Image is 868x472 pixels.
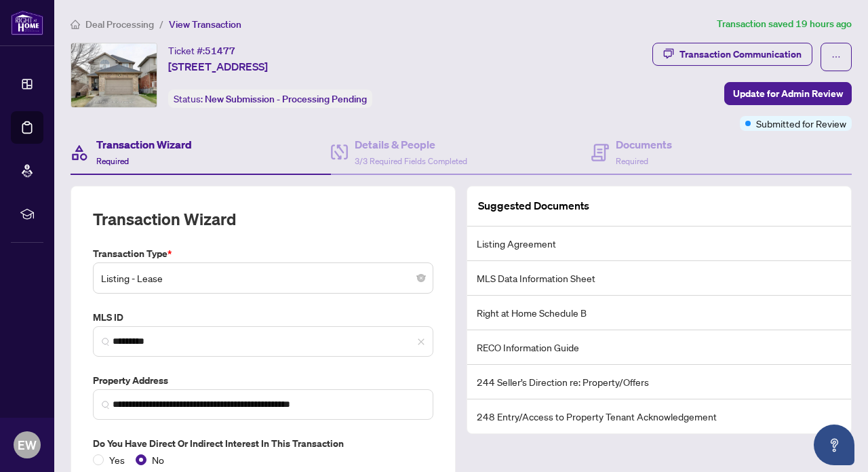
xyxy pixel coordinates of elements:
div: Ticket #: [168,43,235,58]
span: Listing - Lease [101,265,425,291]
span: 51477 [205,45,235,57]
img: logo [11,10,43,35]
article: Transaction saved 19 hours ago [717,16,852,32]
span: [STREET_ADDRESS] [168,58,268,75]
div: Status: [168,90,372,108]
img: search_icon [102,401,110,409]
button: Transaction Communication [652,43,812,66]
span: Required [96,156,129,166]
label: Do you have direct or indirect interest in this transaction [93,436,433,451]
h2: Transaction Wizard [93,208,236,230]
span: home [71,20,80,29]
span: View Transaction [169,18,241,31]
span: ellipsis [831,52,841,62]
span: Required [616,156,648,166]
h4: Transaction Wizard [96,136,192,153]
li: 244 Seller’s Direction re: Property/Offers [467,365,851,399]
label: MLS ID [93,310,433,325]
article: Suggested Documents [478,197,589,214]
button: Open asap [814,425,854,465]
span: Submitted for Review [756,116,846,131]
span: EW [18,435,37,454]
h4: Documents [616,136,672,153]
span: Yes [104,452,130,467]
li: 248 Entry/Access to Property Tenant Acknowledgement [467,399,851,433]
li: Right at Home Schedule B [467,296,851,330]
li: Listing Agreement [467,227,851,261]
img: search_icon [102,338,110,346]
li: MLS Data Information Sheet [467,261,851,296]
span: New Submission - Processing Pending [205,93,367,105]
li: / [159,16,163,32]
span: close [417,338,425,346]
label: Transaction Type [93,246,433,261]
button: Update for Admin Review [724,82,852,105]
span: close-circle [417,274,425,282]
li: RECO Information Guide [467,330,851,365]
span: Deal Processing [85,18,154,31]
div: Transaction Communication [679,43,802,65]
span: Update for Admin Review [733,83,843,104]
img: IMG-X12379084_1.jpg [71,43,157,107]
span: 3/3 Required Fields Completed [355,156,467,166]
label: Property Address [93,373,433,388]
h4: Details & People [355,136,467,153]
span: No [146,452,170,467]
